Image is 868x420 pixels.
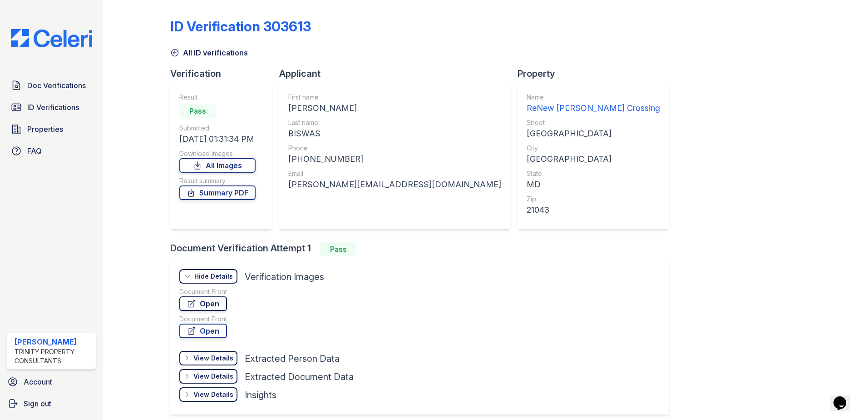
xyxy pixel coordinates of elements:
a: Name ReNew [PERSON_NAME] Crossing [527,93,660,115]
div: View Details [193,372,233,381]
div: BISWAS [288,127,501,140]
a: Summary PDF [179,185,256,200]
div: Email [288,169,501,178]
div: City [527,144,660,153]
div: Extracted Person Data [245,352,340,365]
div: ID Verification 303613 [170,18,311,35]
div: Street [527,118,660,127]
div: Insights [245,389,276,401]
a: Properties [7,120,96,138]
div: View Details [193,354,233,363]
div: Pass [179,104,216,118]
a: FAQ [7,142,96,160]
span: Account [24,376,52,387]
div: Applicant [279,67,518,80]
div: [GEOGRAPHIC_DATA] [527,153,660,165]
div: Document Front [179,315,227,324]
div: Zip [527,195,660,204]
div: Phone [288,144,501,153]
img: CE_Logo_Blue-a8612792a0a2168367f1c8372b55b34899dd931a85d93a1a3d3e32e68fde9ad4.png [4,29,99,47]
div: [GEOGRAPHIC_DATA] [527,127,660,140]
div: Extracted Document Data [245,370,354,383]
div: Submitted [179,124,256,133]
div: Result summary [179,176,256,185]
div: State [527,169,660,178]
div: Name [527,93,660,102]
a: All Images [179,158,256,173]
div: Verification [170,67,279,80]
span: Doc Verifications [27,80,86,91]
div: Download Images [179,149,256,158]
div: [PERSON_NAME] [15,336,92,347]
span: Properties [27,124,63,135]
a: Open [179,324,227,338]
div: Result [179,93,256,102]
div: [DATE] 01:31:34 PM [179,133,256,145]
div: Last name [288,118,501,127]
a: All ID verifications [170,47,248,58]
div: View Details [193,390,233,399]
div: Document Front [179,287,227,296]
div: [PERSON_NAME][EMAIL_ADDRESS][DOMAIN_NAME] [288,178,501,191]
div: 21043 [527,204,660,216]
div: MD [527,178,660,191]
div: Property [518,67,676,80]
div: Verification Images [245,270,324,283]
span: ID Verifications [27,102,79,113]
div: Document Verification Attempt 1 [170,242,676,256]
div: [PHONE_NUMBER] [288,153,501,165]
a: Account [4,373,99,391]
div: First name [288,93,501,102]
iframe: chat widget [830,384,859,411]
div: [PERSON_NAME] [288,102,501,115]
div: ReNew [PERSON_NAME] Crossing [527,102,660,115]
div: Hide Details [194,272,233,281]
a: ID Verifications [7,98,96,116]
div: Pass [320,242,356,256]
div: Trinity Property Consultants [15,347,92,365]
span: Sign out [24,398,51,409]
span: FAQ [27,145,42,156]
a: Doc Verifications [7,76,96,95]
a: Sign out [4,395,99,413]
a: Open [179,296,227,311]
